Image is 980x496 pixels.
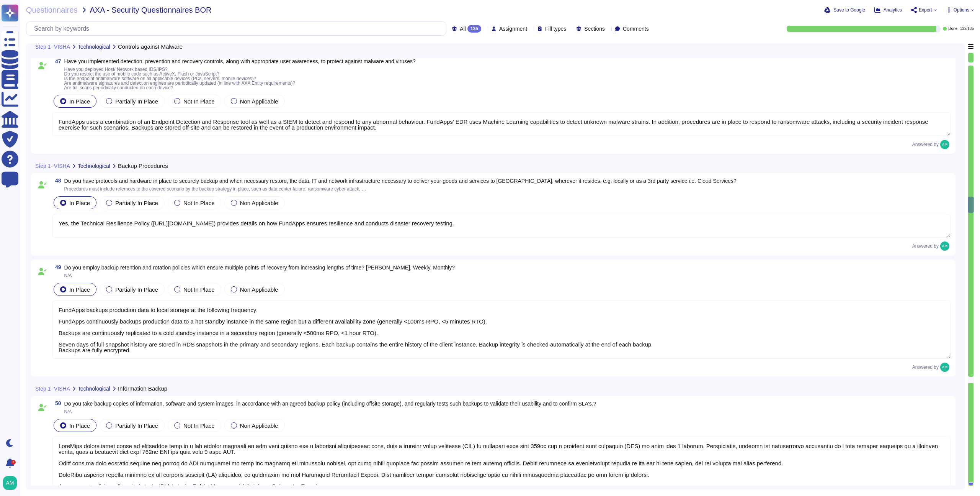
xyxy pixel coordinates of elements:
span: 50 [52,401,61,406]
img: user [3,476,17,490]
span: Partially In Place [115,98,158,105]
span: Have you deployed Host/ Network based IDS/IPS? Do you restrict the use of mobile code such as Act... [64,67,296,90]
span: N/A [64,409,72,414]
span: Step 1- VISHA [35,44,70,49]
span: Non Applicable [240,422,278,429]
button: Save to Google [824,7,865,13]
span: In Place [69,98,90,105]
span: Controls against Malware [118,44,183,49]
span: AXA - Security Questionnaires BOR [90,6,212,14]
span: 49 [52,264,61,270]
span: 47 [52,59,61,64]
span: Done: [948,27,959,31]
span: Save to Google [833,8,865,12]
img: user [940,363,949,372]
span: Fill types [545,26,566,31]
span: Procedures must include refernces to the covered scenario by the backup strategy in place, such a... [64,186,366,192]
span: Step 1- VISHA [35,386,70,391]
span: Partially In Place [115,200,158,206]
span: Information Backup [118,386,167,391]
span: Technological [78,44,110,49]
img: user [940,241,949,251]
span: Do you employ backup retention and rotation policies which ensure multiple points of recovery fro... [64,264,455,271]
span: Step 1- VISHA [35,163,70,169]
span: Do you have protocols and hardware in place to securely backup and when necessary restore, the da... [64,178,737,184]
span: 48 [52,178,61,183]
span: Do you take backup copies of information, software and system images, in accordance with an agree... [64,401,596,407]
span: Partially In Place [115,286,158,293]
span: In Place [69,286,90,293]
span: Questionnaires [26,6,78,14]
span: Answered by [912,365,939,370]
textarea: LoreMips dolorsitamet conse ad elitseddoe temp in u lab etdolor magnaali en adm veni quisno exe u... [52,437,951,495]
span: Non Applicable [240,200,278,206]
span: Not In Place [183,422,215,429]
span: 132 / 135 [960,27,974,31]
span: Not In Place [183,200,215,206]
span: Non Applicable [240,286,278,293]
span: Export [919,8,932,12]
span: Comments [623,26,649,31]
button: user [2,475,22,491]
input: Search by keywords [30,22,446,35]
span: Technological [78,163,110,169]
span: Technological [78,386,110,391]
div: 135 [467,25,481,33]
button: Analytics [874,7,902,13]
img: user [940,140,949,149]
span: Answered by [912,244,939,248]
span: Have you implemented detection, prevention and recovery controls, along with appropriate user awa... [64,58,416,64]
textarea: Yes, the Technical Resilience Policy ([URL][DOMAIN_NAME]) provides details on how FundApps ensure... [52,214,951,238]
span: Analytics [884,8,902,12]
span: Sections [584,26,605,31]
span: All [460,26,466,31]
span: Not In Place [183,98,215,105]
span: Answered by [912,142,939,147]
span: In Place [69,422,90,429]
div: 3 [11,460,16,465]
textarea: FundApps uses a combination of an Endpoint Detection and Response tool as well as a SIEM to detec... [52,112,951,136]
span: Not In Place [183,286,215,293]
span: Assignment [499,26,527,31]
span: Partially In Place [115,422,158,429]
span: N/A [64,273,72,278]
textarea: FundApps backups production data to local storage at the following frequency: FundApps continuous... [52,301,951,359]
span: Backup Procedures [118,163,168,169]
span: In Place [69,200,90,206]
span: Non Applicable [240,98,278,105]
span: Options [954,8,969,12]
